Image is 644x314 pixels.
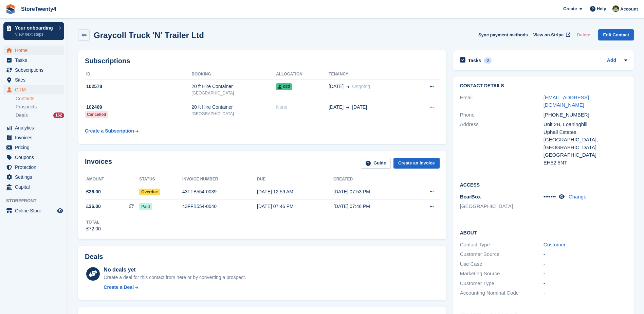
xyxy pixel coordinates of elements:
a: menu [3,75,64,85]
div: [DATE] 12:59 AM [257,188,333,195]
a: Preview store [56,207,64,215]
div: [DATE] 07:53 PM [333,188,410,195]
div: Customer Type [460,280,544,287]
div: [GEOGRAPHIC_DATA] [544,151,627,159]
h2: Invoices [85,158,112,169]
div: 20 ft Hire Container [191,83,276,90]
div: None [276,104,329,111]
div: [GEOGRAPHIC_DATA] [191,111,276,117]
a: menu [3,143,64,152]
a: Customer [544,242,566,247]
a: menu [3,85,64,94]
span: Paid [139,203,152,210]
a: menu [3,206,64,215]
div: Marketing Source [460,270,544,278]
a: menu [3,55,64,65]
span: Prospects [16,104,37,110]
img: Lee Hanlon [612,5,619,12]
a: Prospects [16,103,64,110]
th: Created [333,174,410,185]
button: Delete [574,29,593,40]
a: menu [3,162,64,172]
a: View on Stripe [531,29,572,40]
span: Tasks [15,55,56,65]
a: menu [3,65,64,75]
a: Deals 162 [16,112,64,119]
h2: Tasks [468,57,481,64]
div: EH52 5NT [544,159,627,167]
a: Create a Deal [104,284,246,291]
a: menu [3,123,64,133]
h2: About [460,229,627,236]
a: Guide [361,158,391,169]
div: Contact Type [460,241,544,249]
span: Online Store [15,206,56,215]
a: Edit Contact [598,29,634,40]
button: Sync payment methods [478,29,528,40]
div: - [544,280,627,287]
h2: Graycoll Truck 'N' Trailer Ltd [94,31,204,40]
a: menu [3,182,64,192]
div: 102578 [85,83,191,90]
th: Amount [85,174,139,185]
div: 43FFB554-0040 [182,203,257,210]
span: Account [620,6,638,13]
div: - [544,270,627,278]
div: Unit 2B, Loaninghill [544,121,627,128]
div: - [544,250,627,258]
th: Status [139,174,182,185]
a: menu [3,172,64,182]
span: £36.00 [86,188,101,195]
span: Analytics [15,123,56,133]
div: Use Case [460,260,544,268]
th: Invoice number [182,174,257,185]
span: 022 [276,83,292,90]
div: No deals yet [104,266,246,274]
a: menu [3,133,64,142]
span: Pricing [15,143,56,152]
h2: Access [460,181,627,188]
th: Due [257,174,333,185]
div: Create a Deal [104,284,134,291]
div: £72.00 [86,225,101,232]
a: Your onboarding View next steps [3,22,64,40]
span: CRM [15,85,56,94]
span: Overdue [139,189,160,195]
div: [PHONE_NUMBER] [544,111,627,119]
div: Email [460,94,544,109]
span: Ongoing [352,84,370,89]
div: Create a deal for this contact from here or by converting a prospect. [104,274,246,281]
div: Create a Subscription [85,127,134,135]
a: Contacts [16,95,64,102]
span: Invoices [15,133,56,142]
li: [GEOGRAPHIC_DATA] [460,203,544,210]
span: [DATE] [329,104,344,111]
div: [GEOGRAPHIC_DATA] [191,90,276,96]
p: View next steps [15,31,55,37]
span: [DATE] [352,104,367,111]
img: stora-icon-8386f47178a22dfd0bd8f6a31ec36ba5ce8667c1dd55bd0f319d3a0aa187defe.svg [5,4,16,14]
a: Create a Subscription [85,125,139,137]
div: 43FFB554-0039 [182,188,257,195]
h2: Subscriptions [85,57,440,65]
span: Home [15,46,56,55]
span: Protection [15,162,56,172]
div: - [544,260,627,268]
span: Settings [15,172,56,182]
h2: Contact Details [460,83,627,89]
span: Storefront [6,197,68,204]
th: Allocation [276,69,329,80]
div: Address [460,121,544,167]
span: View on Stripe [533,32,564,38]
div: Customer Source [460,250,544,258]
th: Tenancy [329,69,411,80]
a: Create an Invoice [393,158,440,169]
div: 20 ft Hire Container [191,104,276,111]
a: Change [569,194,587,199]
div: - [544,289,627,297]
div: Total [86,219,101,225]
span: Subscriptions [15,65,56,75]
span: Create [563,5,577,12]
span: Capital [15,182,56,192]
span: BearBox [460,194,481,199]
